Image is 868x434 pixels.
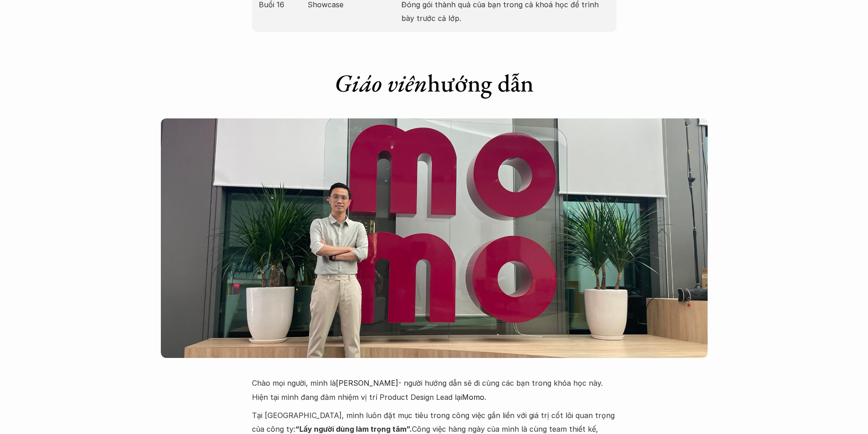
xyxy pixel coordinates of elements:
a: [PERSON_NAME] [336,378,398,388]
strong: “Lấy người dùng làm trọng tâm”. [295,424,412,434]
h1: hướng dẫn [252,68,616,98]
p: Chào mọi người, mình là - người hướng dẫn sẽ đi cùng các bạn trong khóa học này. Hiện tại mình đa... [252,376,616,404]
em: Giáo viên [334,67,427,99]
a: Momo [462,393,484,402]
